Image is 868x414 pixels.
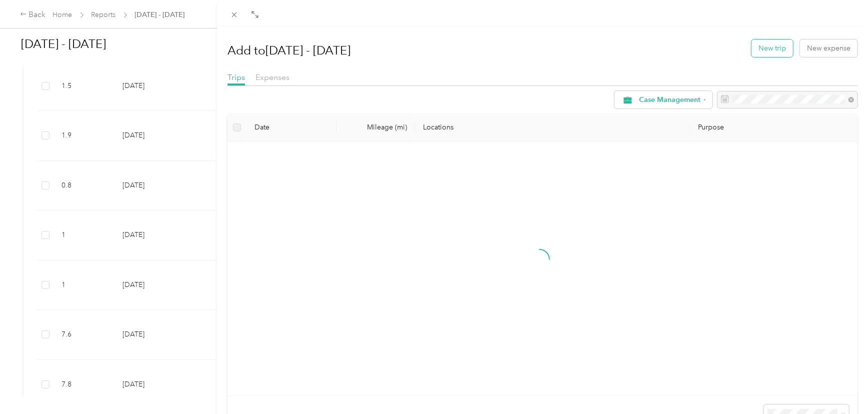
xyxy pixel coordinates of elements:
iframe: Everlance-gr Chat Button Frame [812,358,868,414]
span: Case Management [639,96,700,103]
span: Expenses [255,72,289,82]
th: Mileage (mi) [336,114,415,141]
button: New trip [751,39,793,57]
th: Date [246,114,336,141]
h1: Add to [DATE] - [DATE] [227,38,350,62]
button: New expense [800,39,857,57]
span: Trips [227,72,245,82]
th: Locations [415,114,690,141]
th: Purpose [690,114,857,141]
